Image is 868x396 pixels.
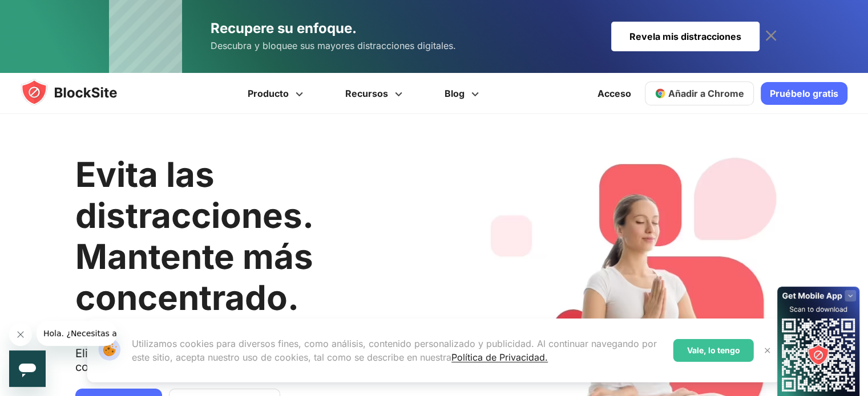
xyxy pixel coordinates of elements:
[763,346,772,355] img: Cerca
[597,88,631,99] font: Acceso
[228,73,326,114] a: Producto
[211,20,357,36] font: Recupere su enfoque.
[591,80,638,107] a: Acceso
[132,338,657,363] font: Utilizamos cookies para diversos fines, como análisis, contenido personalizado y publicidad. Al c...
[655,88,666,99] img: chrome-icon.svg
[770,88,838,99] font: Pruébelo gratis
[345,88,388,99] font: Recursos
[326,73,425,114] a: Recursos
[21,79,139,106] img: blocksite-icon.5d769676.svg
[451,352,548,363] a: Política de Privacidad.
[425,73,502,114] a: Blog
[761,82,847,105] a: Pruébelo gratis
[211,40,456,51] font: Descubra y bloquee sus mayores distracciones digitales.
[7,8,104,17] font: Hola. ¿Necesitas ayuda?
[687,345,740,355] font: Vale, lo tengo
[629,31,741,42] font: Revela mis distracciones
[9,323,32,346] iframe: Mensaje de cierre
[9,350,46,387] iframe: Botón para iniciar la ventana de mensajería
[668,88,744,99] font: Añadir a Chrome
[760,343,775,358] button: Cerca
[645,81,754,105] a: Añadir a Chrome
[37,321,116,346] iframe: Mensaje de la compañía
[75,154,313,318] font: Evita las distracciones. Mantente más concentrado.
[445,88,465,99] font: Blog
[248,88,289,99] font: Producto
